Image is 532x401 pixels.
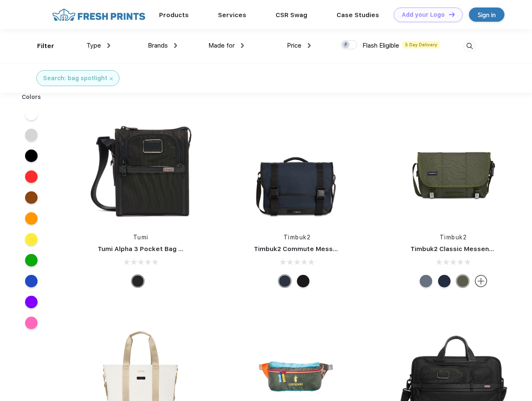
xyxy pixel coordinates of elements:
span: Type [86,42,101,49]
a: Timbuk2 [440,234,467,241]
a: Sign in [469,8,504,22]
img: dropdown.png [241,43,244,48]
div: Filter [37,41,54,51]
a: Timbuk2 [284,234,311,241]
div: Eco Army [456,275,469,287]
img: dropdown.png [107,43,110,48]
div: Black [132,275,144,287]
img: filter_cancel.svg [110,77,113,80]
div: Eco Lightbeam [420,275,432,287]
a: Products [159,11,189,19]
a: Tumi Alpha 3 Pocket Bag Small [98,245,195,253]
img: func=resize&h=266 [85,114,196,225]
img: DT [449,12,455,17]
span: Flash Eligible [362,42,399,49]
span: Brands [148,42,168,49]
img: func=resize&h=266 [241,114,352,225]
span: Made for [208,42,235,49]
div: Eco Nautical [438,275,451,287]
img: dropdown.png [308,43,311,48]
div: Eco Black [297,275,309,287]
div: Sign in [478,10,496,20]
img: fo%20logo%202.webp [50,8,148,22]
img: desktop_search.svg [463,39,476,53]
div: Search: bag spotlight [43,74,107,83]
img: more.svg [475,275,487,287]
span: Price [287,42,301,49]
span: 5 Day Delivery [403,41,440,48]
div: Eco Nautical [279,275,291,287]
div: Add your Logo [402,11,445,18]
a: Timbuk2 Commute Messenger Bag [254,245,366,253]
a: Tumi [133,234,149,241]
img: dropdown.png [174,43,177,48]
a: Timbuk2 Classic Messenger Bag [410,245,514,253]
div: Colors [15,93,48,102]
img: func=resize&h=266 [398,114,509,225]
